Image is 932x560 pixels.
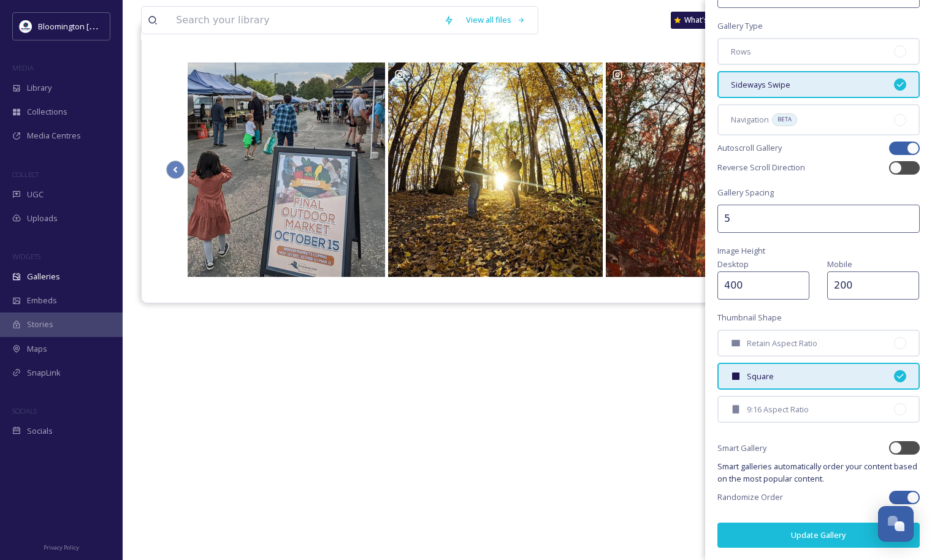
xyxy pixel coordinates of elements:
button: Open Chat [878,506,914,542]
span: Image Height [717,245,765,257]
img: 429649847_804695101686009_1723528578384153789_n.jpg [20,20,32,32]
span: Smart galleries automatically order your content based on the most popular content. [717,461,920,484]
span: Thumbnail Shape [717,312,782,324]
span: Stories [27,319,53,330]
input: 250 [717,271,809,300]
span: Library [27,82,52,94]
span: Media Centres [27,130,81,142]
span: SnapLink [27,367,61,379]
input: 2 [717,205,920,233]
span: Bloomington [US_STATE] Travel & Tourism [38,20,191,32]
a: Opens media popup. Media description: Rights approved at 2022-09-22T10:50:00.592+0000 by blm.mn.m... [169,61,386,278]
span: Desktop [717,259,749,270]
input: 250 [827,271,919,300]
button: Update Gallery [717,523,920,548]
span: Autoscroll Gallery [717,142,782,154]
a: Opens media popup. Media description: Rights approved at 2023-06-30T16:22:55.828+0000 by cristine... [604,61,822,278]
span: Gallery Type [717,20,763,32]
a: Privacy Policy [44,539,79,554]
span: Maps [27,343,47,355]
span: SOCIALS [12,406,37,415]
span: Privacy Policy [44,543,79,551]
span: MEDIA [12,63,34,72]
span: WIDGETS [12,252,40,261]
span: Embeds [27,295,57,306]
input: Search your library [170,7,438,34]
span: Galleries [27,271,60,282]
span: Gallery Spacing [717,187,774,199]
button: Scroll Left [166,161,185,179]
span: Reverse Scroll Direction [717,162,805,173]
span: Retain Aspect Ratio [747,338,817,349]
span: UGC [27,189,44,200]
a: What's New [671,12,732,29]
span: Navigation [731,114,769,126]
span: Smart Gallery [717,442,766,454]
span: Collections [27,106,67,118]
span: COLLECT [12,170,39,179]
span: Randomize Order [717,491,783,503]
span: BETA [777,115,792,124]
a: View all files [460,8,532,32]
span: Rows [731,46,751,58]
span: Mobile [827,259,852,270]
span: Sideways Swipe [731,79,790,91]
a: Opens media popup. Media description: Rights approved at 2019-10-21T00:21:35.116+0000 by el_9708. [386,61,604,278]
span: Square [747,371,774,382]
span: 9:16 Aspect Ratio [747,404,809,415]
span: Socials [27,425,53,437]
span: Uploads [27,213,58,224]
